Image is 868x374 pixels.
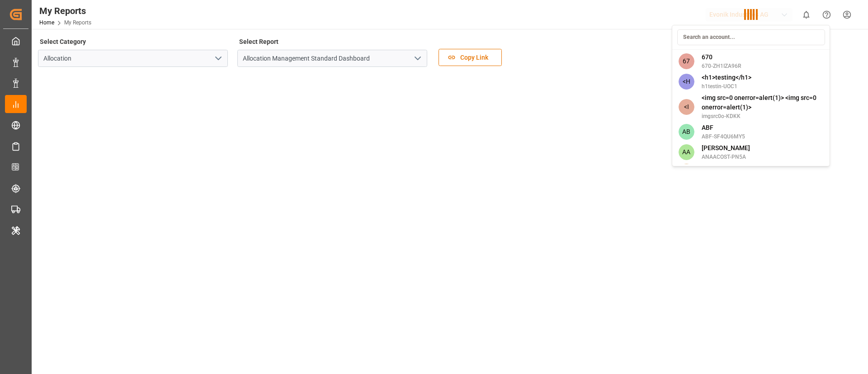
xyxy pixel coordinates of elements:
input: Type to search/select [38,50,228,67]
input: Type to search/select [237,50,427,67]
label: Select Report [237,35,280,48]
div: My Reports [39,4,91,18]
input: Search an account... [677,29,825,45]
a: Home [39,19,54,26]
label: Select Category [38,35,87,48]
button: open menu [410,52,424,66]
button: Help Center [816,5,837,25]
span: Copy Link [456,53,493,62]
button: open menu [211,52,225,66]
button: show 0 new notifications [796,5,816,25]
